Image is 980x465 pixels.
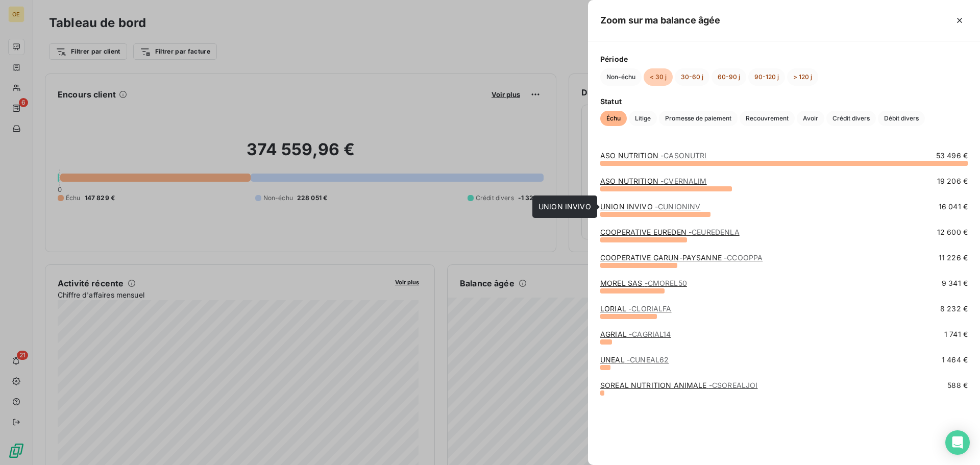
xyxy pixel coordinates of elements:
a: MOREL SAS [600,279,687,287]
span: 53 496 € [936,151,968,161]
button: 30-60 j [675,68,709,86]
button: 90-120 j [748,68,785,86]
button: Recouvrement [740,111,795,126]
span: 19 206 € [937,176,968,186]
a: LORIAL [600,304,672,313]
button: Litige [629,111,657,126]
div: Open Intercom Messenger [945,430,970,455]
span: UNION INVIVO [538,202,591,211]
button: Avoir [797,111,824,126]
button: Crédit divers [826,111,876,126]
span: - CUNEAL62 [627,355,669,364]
button: Promesse de paiement [659,111,738,126]
span: - CASONUTRI [660,151,707,160]
button: Échu [600,111,627,126]
span: - CUNIONINV [655,202,701,211]
button: < 30 j [644,68,673,86]
span: 11 226 € [939,253,968,263]
span: 1 741 € [944,329,968,339]
a: UNEAL [600,355,669,364]
h5: Zoom sur ma balance âgée [600,13,721,28]
span: - CVERNALIM [660,177,707,185]
a: UNION INVIVO [600,202,700,211]
span: 588 € [947,380,968,390]
button: > 120 j [787,68,818,86]
a: SOREAL NUTRITION ANIMALE [600,381,757,389]
span: 1 464 € [942,355,968,365]
span: Statut [600,96,968,107]
span: Période [600,54,968,64]
button: 60-90 j [712,68,746,86]
span: - CLORIALFA [628,304,672,313]
button: Non-échu [600,68,642,86]
a: COOPERATIVE EUREDEN [600,228,740,236]
span: - CAGRIAL14 [629,330,671,338]
span: - CCOOPPA [724,253,763,262]
a: ASO NUTRITION [600,177,707,185]
span: 8 232 € [940,304,968,314]
span: 9 341 € [942,278,968,288]
a: ASO NUTRITION [600,151,707,160]
span: 12 600 € [937,227,968,237]
a: COOPERATIVE GARUN-PAYSANNE [600,253,763,262]
span: - CMOREL50 [645,279,687,287]
span: 16 041 € [939,202,968,212]
span: - CEUREDENLA [689,228,740,236]
a: AGRIAL [600,330,671,338]
span: - CSOREALJOI [709,381,758,389]
button: Débit divers [878,111,925,126]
